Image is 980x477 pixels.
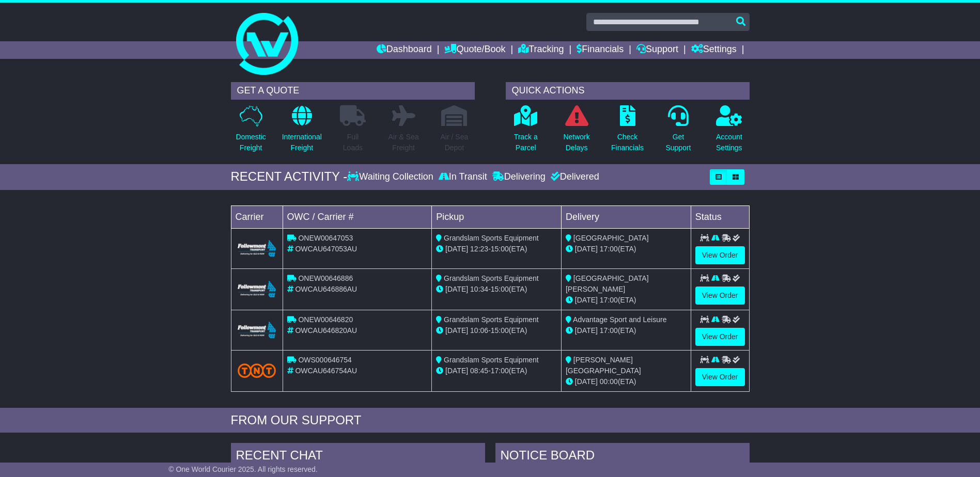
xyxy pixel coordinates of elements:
span: [PERSON_NAME][GEOGRAPHIC_DATA] [566,356,641,375]
div: NOTICE BOARD [495,443,750,471]
div: - (ETA) [436,325,557,336]
span: ONEW00646886 [298,274,353,282]
span: [DATE] [445,245,468,253]
div: Delivering [490,171,548,183]
span: 17:00 [491,367,509,375]
p: International Freight [282,132,322,153]
a: Quote/Book [444,41,505,59]
div: (ETA) [566,325,687,336]
p: Get Support [665,132,691,153]
div: - (ETA) [436,365,557,376]
a: CheckFinancials [611,105,644,159]
span: Advantage Sport and Leisure [573,315,666,324]
a: View Order [695,328,745,346]
a: NetworkDelays [563,105,590,159]
span: Grandslam Sports Equipment [444,234,539,242]
div: Waiting Collection [347,171,435,183]
div: - (ETA) [436,244,557,255]
div: In Transit [436,171,490,183]
p: Track a Parcel [514,132,538,153]
p: Network Delays [563,132,589,153]
span: [DATE] [575,377,598,386]
span: 15:00 [491,245,509,253]
a: View Order [695,246,745,264]
span: [DATE] [575,245,598,253]
span: 17:00 [600,296,618,304]
span: OWCAU646754AU [295,367,357,375]
a: AccountSettings [715,105,743,159]
span: OWCAU646886AU [295,285,357,293]
span: 10:06 [470,326,488,335]
a: Tracking [518,41,564,59]
span: Grandslam Sports Equipment [444,274,539,282]
td: Status [691,205,749,228]
span: 17:00 [600,326,618,335]
p: Air & Sea Freight [388,132,419,153]
div: RECENT ACTIVITY - [231,169,348,184]
p: Full Loads [340,132,366,153]
td: Delivery [561,205,691,228]
span: [DATE] [445,367,468,375]
span: 08:45 [470,367,488,375]
p: Account Settings [716,132,742,153]
div: FROM OUR SUPPORT [231,413,750,428]
a: Track aParcel [514,105,538,159]
img: Followmont_Transport.png [238,240,276,257]
span: [GEOGRAPHIC_DATA][PERSON_NAME] [566,274,649,293]
a: InternationalFreight [282,105,322,159]
a: View Order [695,368,745,386]
a: Dashboard [377,41,432,59]
span: 10:34 [470,285,488,293]
span: Grandslam Sports Equipment [444,356,539,364]
p: Air / Sea Depot [441,132,469,153]
span: © One World Courier 2025. All rights reserved. [168,465,318,473]
span: [DATE] [575,326,598,335]
td: Carrier [231,205,283,228]
div: Delivered [548,171,599,183]
div: RECENT CHAT [231,443,485,471]
a: Support [636,41,678,59]
span: OWCAU647053AU [295,245,357,253]
span: 15:00 [491,326,509,335]
td: OWC / Carrier # [283,205,432,228]
span: OWCAU646820AU [295,326,357,335]
td: Pickup [432,205,562,228]
span: [DATE] [445,326,468,335]
span: OWS000646754 [298,356,352,364]
img: TNT_Domestic.png [238,363,276,377]
div: - (ETA) [436,284,557,295]
span: ONEW00647053 [298,234,353,242]
a: Settings [691,41,737,59]
span: 17:00 [600,245,618,253]
span: 12:23 [470,245,488,253]
img: Followmont_Transport.png [238,281,276,298]
span: ONEW00646820 [298,315,353,324]
div: (ETA) [566,244,687,255]
a: Financials [577,41,624,59]
span: [GEOGRAPHIC_DATA] [573,234,649,242]
img: Followmont_Transport.png [238,322,276,339]
div: GET A QUOTE [231,82,475,100]
div: QUICK ACTIONS [506,82,750,100]
span: [DATE] [575,296,598,304]
a: GetSupport [665,105,691,159]
p: Check Financials [611,132,644,153]
span: Grandslam Sports Equipment [444,315,539,324]
div: (ETA) [566,295,687,306]
a: View Order [695,287,745,305]
p: Domestic Freight [236,132,266,153]
span: [DATE] [445,285,468,293]
span: 00:00 [600,377,618,386]
span: 15:00 [491,285,509,293]
div: (ETA) [566,376,687,387]
a: DomesticFreight [235,105,266,159]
